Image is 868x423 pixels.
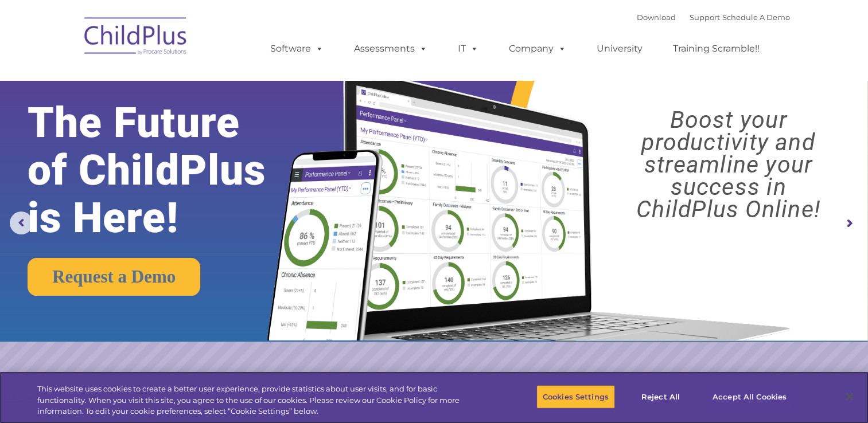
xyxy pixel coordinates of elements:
[159,123,208,131] span: Phone number
[637,13,790,22] font: |
[446,37,490,60] a: IT
[159,76,194,84] span: Last name
[661,37,771,60] a: Training Scramble!!
[690,13,720,22] a: Support
[837,384,862,409] button: Close
[37,383,477,417] div: This website uses cookies to create a better user experience, provide statistics about user visit...
[706,385,793,409] button: Accept All Cookies
[28,258,200,296] a: Request a Demo
[536,385,615,409] button: Cookies Settings
[625,385,696,409] button: Reject All
[259,37,335,60] a: Software
[600,109,857,221] rs-layer: Boost your productivity and streamline your success in ChildPlus Online!
[28,99,305,242] rs-layer: The Future of ChildPlus is Here!
[497,37,578,60] a: Company
[637,13,676,22] a: Download
[585,37,654,60] a: University
[342,37,439,60] a: Assessments
[79,9,193,66] img: ChildPlus by Procare Solutions
[722,13,790,22] a: Schedule A Demo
